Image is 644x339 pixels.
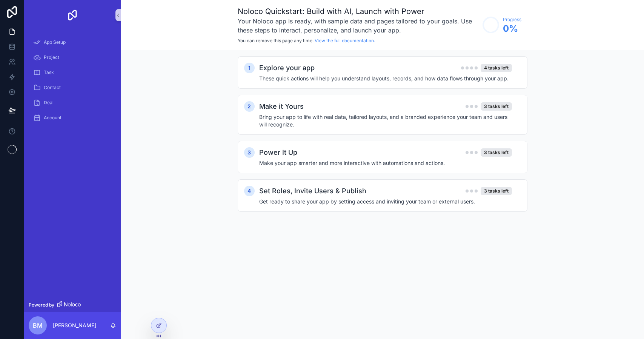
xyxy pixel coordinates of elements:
a: App Setup [29,35,116,49]
div: 3 tasks left [481,187,512,195]
h2: Explore your app [259,63,315,73]
span: App Setup [44,39,66,45]
div: 1 [244,63,255,73]
span: Account [44,115,61,121]
div: 3 tasks left [481,102,512,111]
h1: Noloco Quickstart: Build with AI, Launch with Power [238,6,479,17]
h4: Make your app smarter and more interactive with automations and actions. [259,159,512,167]
a: Powered by [24,298,121,312]
div: 3 tasks left [481,148,512,157]
h4: Get ready to share your app by setting access and inviting your team or external users. [259,198,512,205]
a: View the full documentation. [315,38,375,43]
a: Task [29,66,116,79]
div: 4 tasks left [481,64,512,72]
a: Project [29,51,116,64]
img: App logo [66,9,78,21]
span: Project [44,54,59,60]
div: 3 [244,147,255,158]
span: BM [33,321,43,330]
div: 2 [244,101,255,112]
span: Progress [503,17,521,23]
span: Task [44,69,54,76]
span: Contact [44,85,61,91]
div: scrollable content [24,30,121,134]
h4: Bring your app to life with real data, tailored layouts, and a branded experience your team and u... [259,113,512,128]
div: scrollable content [121,50,644,232]
span: Deal [44,100,54,106]
a: Deal [29,96,116,109]
span: You can remove this page any time. [238,38,314,43]
h3: Your Noloco app is ready, with sample data and pages tailored to your goals. Use these steps to i... [238,17,479,35]
span: Powered by [29,302,54,308]
h2: Set Roles, Invite Users & Publish [259,186,366,196]
a: Contact [29,81,116,94]
h2: Power It Up [259,147,297,158]
p: [PERSON_NAME] [53,322,96,329]
span: 0 % [503,23,521,35]
a: Account [29,111,116,125]
div: 4 [244,186,255,196]
h4: These quick actions will help you understand layouts, records, and how data flows through your app. [259,75,512,82]
h2: Make it Yours [259,101,304,112]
